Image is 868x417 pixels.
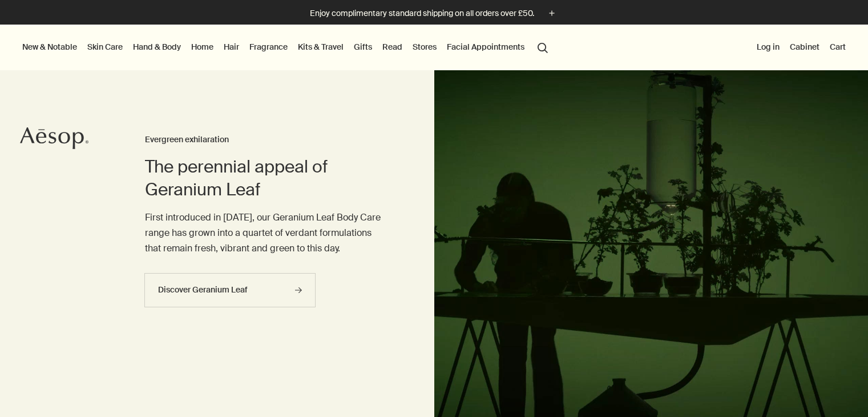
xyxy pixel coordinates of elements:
[296,39,346,54] a: Kits & Travel
[20,39,79,54] button: New & Notable
[145,133,389,147] h3: Evergreen exhilaration
[221,39,241,54] a: Hair
[310,7,534,19] p: Enjoy complimentary standard shipping on all orders over £50.
[85,39,125,54] a: Skin Care
[410,39,439,54] button: Stores
[20,127,88,153] a: Aesop
[827,39,848,54] button: Cart
[131,39,183,54] a: Hand & Body
[20,127,88,150] svg: Aesop
[532,36,553,58] button: Open search
[145,210,389,256] p: First introduced in [DATE], our Geranium Leaf Body Care range has grown into a quartet of verdant...
[754,39,782,54] button: Log in
[445,39,527,54] a: Facial Appointments
[145,155,389,201] h2: The perennial appeal of Geranium Leaf
[20,25,553,70] nav: primary
[754,25,848,70] nav: supplementary
[247,39,290,54] a: Fragrance
[310,7,558,20] button: Enjoy complimentary standard shipping on all orders over £50.
[144,273,316,307] a: Discover Geranium Leaf
[788,39,822,54] a: Cabinet
[380,39,405,54] a: Read
[352,39,374,54] a: Gifts
[189,39,216,54] a: Home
